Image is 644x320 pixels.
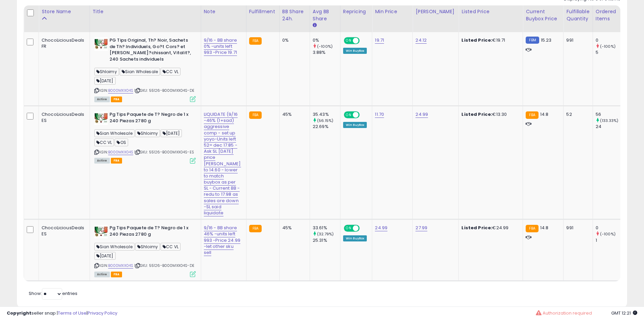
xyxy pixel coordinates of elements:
span: OFF [359,112,369,118]
span: Shloimy [135,243,160,251]
div: 0 [596,225,623,231]
div: ChocoLiciousDeals ES [42,225,85,237]
span: OFF [359,226,369,231]
span: OS [115,138,128,146]
div: ChocoLiciousDeals ES [42,111,85,124]
strong: Copyright [7,310,31,316]
span: ON [344,226,353,231]
small: FBA [249,225,262,232]
a: 24.99 [415,111,428,118]
a: B000MXX04S [108,149,134,155]
div: Win BuyBox [343,122,367,128]
span: Shloimy [135,129,160,137]
div: 991 [566,225,587,231]
a: 24.12 [415,37,427,44]
span: Show: entries [29,290,77,297]
div: Avg BB Share [313,8,337,22]
img: 41wg+sAcXNL._SL40_.jpg [94,37,108,51]
div: Min Price [375,8,410,15]
div: Title [93,8,198,15]
small: FBA [526,225,538,232]
div: [PERSON_NAME] [415,8,456,15]
span: [DATE] [161,129,182,137]
a: 9/16 - BB share 0% -units left 993 -Price 19.71 [204,37,237,56]
div: Fulfillment [249,8,277,15]
span: OFF [359,38,369,44]
a: 19.71 [375,37,384,44]
small: FBA [249,111,262,119]
small: (32.79%) [317,231,334,237]
span: CC VL [161,243,181,251]
div: 52 [566,111,587,118]
div: 25.31% [313,237,340,243]
div: 5 [596,49,623,56]
span: ON [344,38,353,44]
span: CC VL [161,68,181,76]
div: ChocoLiciousDeals FR [42,37,85,49]
span: | SKU: 55126-B000MXX04S-ES [134,149,194,155]
span: All listings currently available for purchase on Amazon [94,158,110,164]
div: Store Name [42,8,87,15]
span: [DATE] [94,77,116,85]
div: 24 [596,124,623,130]
b: Listed Price: [461,225,492,231]
div: 0% [282,37,305,43]
span: 14.8 [540,111,549,118]
a: 27.99 [415,225,427,231]
span: Sian Wholesale [120,68,160,76]
span: | SKU: 55126-B000MXX04S-DE [134,263,194,268]
small: (133.33%) [600,118,618,123]
span: FBA [111,272,122,277]
div: 0% [313,37,340,43]
div: 45% [282,225,305,231]
small: (56.15%) [317,118,333,123]
small: FBA [249,37,262,45]
div: €24.99 [461,225,518,231]
div: 56 [596,111,623,118]
span: | SKU: 55126-B000MXX04S-DE [134,88,194,93]
span: 15.23 [541,37,552,43]
small: (-100%) [600,231,616,237]
small: FBA [526,111,538,119]
span: Sian Wholesale [94,129,135,137]
img: 41wg+sAcXNL._SL40_.jpg [94,111,108,125]
div: Win BuyBox [343,235,367,241]
a: LIQUIDATE (9/16 -46% (1+sad) aggressive comp - set up yoyo-Units left 52= dec 17.85 - Ask SL [DAT... [204,111,241,216]
div: 45% [282,111,305,118]
small: Avg BB Share. [313,22,317,28]
span: 2025-09-16 12:21 GMT [611,310,637,316]
small: FBM [526,37,539,44]
div: 22.69% [313,124,340,130]
div: 1 [596,237,623,243]
div: 35.43% [313,111,340,118]
a: 24.99 [375,225,387,231]
span: CC VL [94,138,114,146]
span: Sian Wholesale [94,243,135,251]
div: Note [204,8,243,15]
small: (-100%) [600,44,616,49]
div: 33.61% [313,225,340,231]
a: 9/16 - BB share 46% -units left 993 -Price 24.99 -let other sku sell [204,225,240,256]
div: Win BuyBox [343,48,367,54]
span: 14.8 [540,225,549,231]
div: Ordered Items [596,8,620,22]
div: 0 [596,37,623,43]
div: Fulfillable Quantity [566,8,590,22]
div: ASIN: [94,111,196,163]
small: (-100%) [317,44,333,49]
b: PG Tips Original, Th? Noir, Sachets de Th? Individuels, Go?t Cors? et [PERSON_NAME]?chissant, Vit... [110,37,192,64]
b: Listed Price: [461,111,492,118]
span: All listings currently available for purchase on Amazon [94,97,110,102]
span: Shloimy [94,68,119,76]
a: B000MXX04S [108,263,134,269]
div: seller snap | | [7,310,117,317]
div: ASIN: [94,225,196,276]
div: ASIN: [94,37,196,101]
img: 41wg+sAcXNL._SL40_.jpg [94,225,108,238]
span: FBA [111,158,122,164]
div: 3.88% [313,49,340,56]
div: Listed Price [461,8,520,15]
span: ON [344,112,353,118]
div: €19.71 [461,37,518,43]
a: B000MXX04S [108,88,134,93]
